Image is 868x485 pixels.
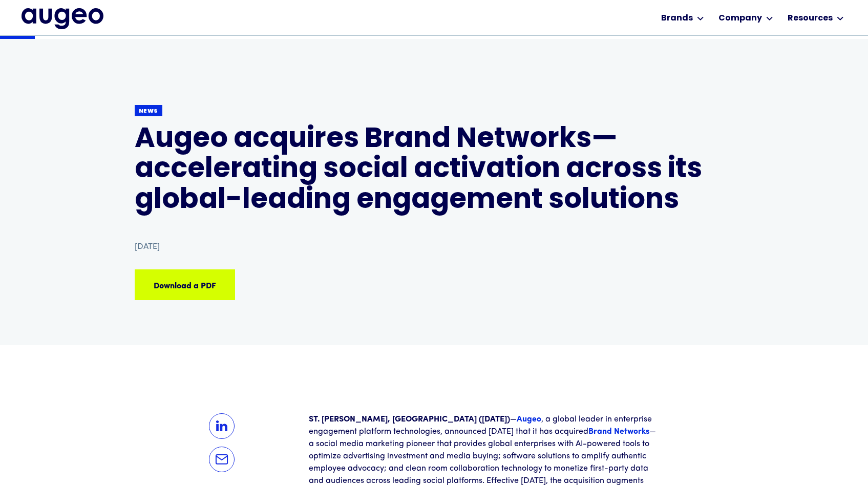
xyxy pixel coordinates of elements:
div: [DATE] [135,241,160,253]
a: Augeo [517,415,541,424]
strong: ST. [PERSON_NAME], [GEOGRAPHIC_DATA] ([DATE]) [309,415,510,424]
div: Resources [788,12,833,25]
div: Brands [661,12,693,25]
div: Company [718,12,762,25]
div: News [139,108,159,115]
h1: Augeo acquires Brand Networks—accelerating social activation across its global-leading engagement... [135,125,734,216]
a: home [22,8,103,29]
a: Download a PDF [135,269,235,300]
a: Brand Networks [588,428,649,436]
img: Augeo's full logo in midnight blue. [22,8,103,29]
